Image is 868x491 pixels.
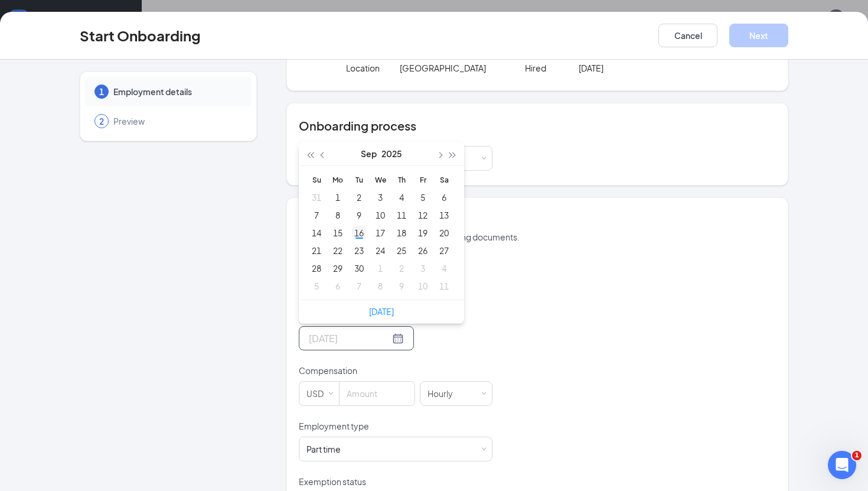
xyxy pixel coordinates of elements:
td: 2025-10-07 [348,277,370,295]
button: Cancel [658,24,717,47]
button: Emoji picker [18,387,28,396]
div: 11 [437,279,451,293]
td: 2025-09-27 [433,242,455,259]
h4: Employment details [299,212,776,229]
th: Su [306,171,327,188]
span: 2 [99,115,104,127]
button: Gif picker [37,387,47,396]
button: Start recording [75,387,84,396]
button: go back [8,5,30,27]
td: 2025-09-16 [348,224,370,242]
div: Close [207,5,229,26]
div: 1 [331,190,345,204]
td: 2025-09-30 [348,259,370,277]
td: 2025-09-03 [370,188,391,206]
div: 17 [373,226,387,240]
td: 2025-10-11 [433,277,455,295]
td: 2025-09-24 [370,242,391,259]
td: 2025-09-21 [306,242,327,259]
p: Employment type [299,420,492,432]
div: 6 [437,190,451,204]
div: Thank you so much for patiently waiting, [PERSON_NAME]! I went ahead and created a recording on h... [19,173,184,289]
td: 2025-09-15 [327,224,348,242]
p: This information is used to create onboarding documents. [299,231,776,243]
th: We [370,171,391,188]
th: Mo [327,171,348,188]
button: Sep [361,142,377,165]
div: 27 [437,243,451,258]
div: 13 [437,208,451,222]
td: 2025-09-12 [412,206,433,224]
td: 2025-09-14 [306,224,327,242]
td: 2025-10-02 [391,259,412,277]
button: Upload attachment [56,387,66,396]
textarea: Message… [10,362,226,382]
span: Preview [113,115,240,127]
div: 10 [416,279,430,293]
div: Hourly [428,382,461,405]
td: 2025-10-05 [306,277,327,295]
p: [DATE] [579,62,686,74]
div: 3 [373,190,387,204]
th: Tu [348,171,370,188]
td: 2025-09-19 [412,224,433,242]
div: 31 [309,190,324,204]
div: 9 [352,208,366,222]
div: Thank you, [PERSON_NAME]. Let me check on this. One moment, please. [9,128,194,165]
div: 16 [352,226,366,240]
div: 6 [331,279,345,293]
div: Thank you, [PERSON_NAME]. Let me check on this. One moment, please. [19,135,184,158]
th: Fr [412,171,433,188]
div: Still not working [141,305,227,331]
td: 2025-09-02 [348,188,370,206]
img: Profile image for James [34,6,53,25]
div: Hi [PERSON_NAME], I apologize for the late response as I just returned from my break. [9,341,194,419]
div: 29 [331,261,345,275]
a: Support Request [64,40,172,65]
td: 2025-09-04 [391,188,412,206]
h3: Start Onboarding [80,25,201,45]
td: 2025-09-13 [433,206,455,224]
div: 15 [331,226,345,240]
p: Compensation [299,365,492,376]
div: 2 [394,261,409,275]
td: 2025-10-03 [412,259,433,277]
div: Screen Rec....19 PM.mov [116,99,217,111]
td: 2025-09-25 [391,242,412,259]
th: Th [391,171,412,188]
button: Send a message… [203,382,221,401]
a: Screen Rec....19 PM.mov [104,98,217,111]
h4: Onboarding process [299,118,776,134]
span: 1 [852,451,862,460]
td: 2025-10-08 [370,277,391,295]
div: Hi [PERSON_NAME], I apologize for the late response as I just returned from my break. [19,348,184,383]
div: James says… [9,341,227,445]
p: Active [57,15,81,27]
td: 2025-09-20 [433,224,455,242]
a: [DATE] [369,306,394,317]
p: Hired [525,62,579,74]
span: Support Request [89,48,162,57]
td: 2025-09-05 [412,188,433,206]
td: 2025-09-29 [327,259,348,277]
span: Employment details [113,86,240,97]
iframe: Intercom live chat [828,451,856,479]
p: Location [346,62,400,74]
td: 2025-09-07 [306,206,327,224]
td: 2025-09-17 [370,224,391,242]
td: 2025-09-10 [370,206,391,224]
th: Sa [433,171,455,188]
td: 2025-09-08 [327,206,348,224]
div: 1 [373,261,387,275]
td: 2025-09-09 [348,206,370,224]
div: 22 [331,243,345,258]
div: 26 [416,243,430,258]
div: 3 [416,261,430,275]
td: 2025-09-28 [306,259,327,277]
td: 2025-10-09 [391,277,412,295]
td: 2025-10-01 [370,259,391,277]
div: 24 [373,243,387,258]
div: [object Object] [306,443,349,455]
div: Thank you so much for patiently waiting, [PERSON_NAME]! I went ahead and created a recording on h... [9,166,194,296]
div: 4 [437,261,451,275]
